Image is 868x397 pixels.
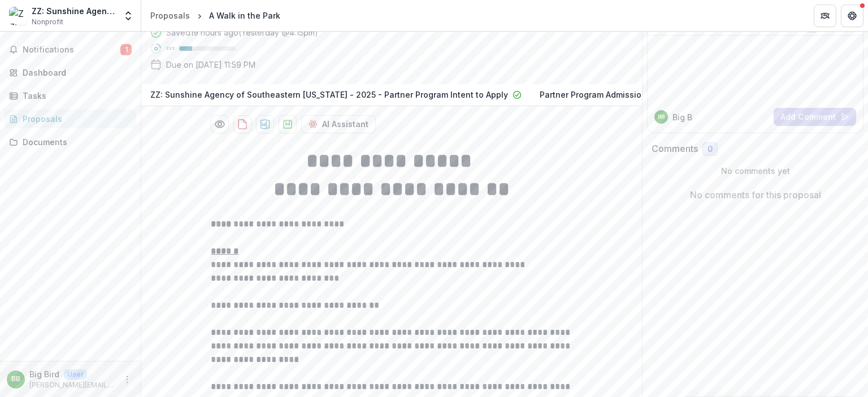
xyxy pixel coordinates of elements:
h2: Comments [652,143,698,154]
div: Dashboard [23,67,127,78]
a: Tasks [5,86,136,105]
div: Tasks [23,90,127,102]
p: No comments for this proposal [690,188,821,202]
button: download-proposal [233,115,251,133]
div: Documents [23,136,127,148]
p: Big B [672,111,692,123]
div: A Walk in the Park [209,10,280,21]
div: Saved 19 hours ago ( Yesterday @ 4:15pm ) [166,27,318,38]
nav: breadcrumb [146,7,285,24]
a: Documents [5,133,136,151]
span: Notifications [23,45,120,55]
button: Open entity switcher [120,5,136,27]
span: 1 [120,44,132,55]
p: User [64,369,87,379]
a: Dashboard [5,63,136,82]
p: No comments yet [652,165,859,177]
p: ZZ: Sunshine Agency of Southeastern [US_STATE] - 2025 - Partner Program Intent to Apply [150,89,508,101]
button: AI Assistant [301,115,376,133]
div: ZZ: Sunshine Agency of Southeastern [US_STATE] [32,5,116,17]
div: Big Bird [11,376,20,383]
button: download-proposal [256,115,274,133]
img: ZZ: Sunshine Agency of Southeastern Connecticut [9,7,27,25]
a: Proposals [146,7,194,24]
button: Add Comment [774,108,856,126]
a: Proposals [5,110,136,128]
p: 23 % [166,45,175,53]
button: Partners [814,5,836,27]
p: Partner Program Admissions [540,89,651,101]
button: Get Help [841,5,863,27]
p: Big Bird [29,368,59,380]
button: download-proposal [279,115,297,133]
div: Proposals [150,10,190,21]
div: Big Bird [658,114,665,120]
p: [PERSON_NAME][EMAIL_ADDRESS][PERSON_NAME][DOMAIN_NAME] [29,380,116,390]
div: Proposals [23,113,127,125]
p: Due on [DATE] 11:59 PM [166,59,255,71]
button: Notifications1 [5,41,136,59]
span: Nonprofit [32,17,63,27]
button: More [120,373,134,386]
button: Preview f772771e-c962-4594-9e74-c4668ee66d4d-5.pdf [211,115,229,133]
span: 0 [708,145,713,154]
